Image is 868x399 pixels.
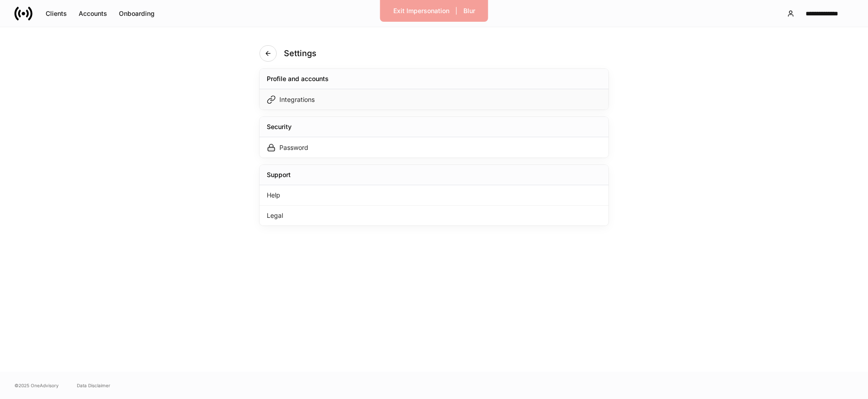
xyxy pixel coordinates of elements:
div: Profile and accounts [267,74,329,83]
button: Blur [458,4,481,18]
div: Help [259,185,609,206]
a: Data Disclaimer [77,382,110,389]
button: Accounts [73,6,113,21]
span: © 2025 OneAdvisory [14,382,59,389]
h4: Settings [284,48,316,59]
div: Security [267,122,292,131]
div: Clients [46,10,67,17]
div: Blur [463,8,475,14]
div: Exit Impersonation [393,8,449,14]
div: Accounts [79,10,107,17]
button: Exit Impersonation [387,4,455,18]
button: Onboarding [113,6,160,21]
div: Integrations [279,95,315,104]
div: Legal [259,206,609,226]
button: Clients [40,6,73,21]
div: Password [279,143,308,152]
div: Support [267,170,291,179]
div: Onboarding [119,10,155,17]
